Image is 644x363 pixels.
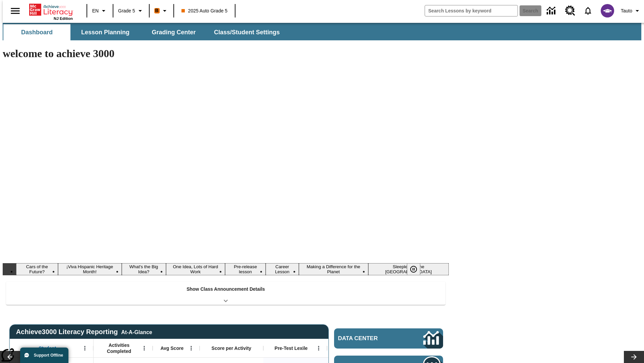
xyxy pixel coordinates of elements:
[601,4,614,17] img: avatar image
[543,2,561,20] a: Data Center
[561,2,579,20] a: Resource Center, Will open in new tab
[29,2,73,21] div: Home
[16,328,152,336] span: Achieve3000 Literacy Reporting
[3,24,70,40] button: Dashboard
[579,2,597,19] a: Notifications
[597,2,618,19] button: Select a new avatar
[186,343,196,353] button: Open Menu
[97,342,141,354] span: Activities Completed
[122,263,166,275] button: Slide 3 What's the Big Idea?
[160,345,183,351] span: Avg Score
[624,351,644,363] button: Lesson carousel, Next
[29,3,73,16] a: Home
[121,328,152,335] div: At-A-Glance
[266,263,299,275] button: Slide 6 Career Lesson
[3,24,286,40] div: SubNavbar
[58,263,122,275] button: Slide 2 ¡Viva Hispanic Heritage Month!
[115,5,147,17] button: Grade: Grade 5, Select a grade
[92,7,99,14] span: EN
[5,1,25,21] button: Open side menu
[618,5,644,17] button: Profile/Settings
[407,263,427,275] div: Pause
[621,7,632,14] span: Tauto
[140,24,207,40] button: Grading Center
[20,348,68,363] button: Support Offline
[39,345,56,351] span: Student
[16,263,58,275] button: Slide 1 Cars of the Future?
[139,343,149,353] button: Open Menu
[54,16,73,21] span: NJ Edition
[80,343,90,353] button: Open Menu
[34,353,63,358] span: Support Offline
[299,263,368,275] button: Slide 7 Making a Difference for the Planet
[155,6,159,15] span: B
[6,282,445,305] div: Show Class Announcement Details
[118,7,135,14] span: Grade 5
[152,5,171,17] button: Boost Class color is orange. Change class color
[225,263,266,275] button: Slide 5 Pre-release lesson
[425,5,518,16] input: search field
[338,335,401,342] span: Data Center
[186,286,265,293] p: Show Class Announcement Details
[407,263,420,275] button: Pause
[368,263,449,275] button: Slide 8 Sleepless in the Animal Kingdom
[209,24,285,40] button: Class/Student Settings
[314,343,324,353] button: Open Menu
[334,328,443,349] a: Data Center
[3,23,641,40] div: SubNavbar
[166,263,225,275] button: Slide 4 One Idea, Lots of Hard Work
[181,7,228,14] span: 2025 Auto Grade 5
[275,345,308,351] span: Pre-Test Lexile
[3,47,449,60] h1: welcome to achieve 3000
[89,5,111,17] button: Language: EN, Select a language
[212,345,252,351] span: Score per Activity
[72,24,139,40] button: Lesson Planning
